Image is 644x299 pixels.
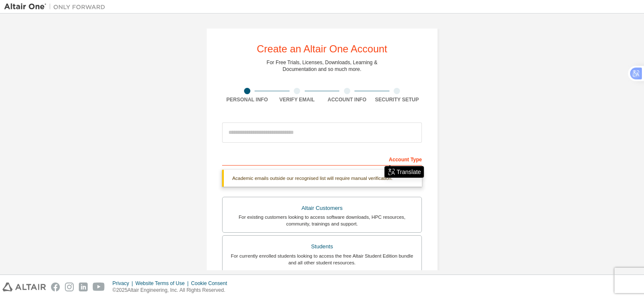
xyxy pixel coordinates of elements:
div: For existing customers looking to access software downloads, HPC resources, community, trainings ... [228,214,416,227]
div: Cookie Consent [191,280,232,287]
div: Privacy [113,280,135,287]
div: Create an Altair One Account [257,44,387,54]
div: Students [228,241,416,253]
div: Academic emails outside our recognised list will require manual verification. [222,170,422,187]
p: © 2025 Altair Engineering, Inc. All Rights Reserved. [113,287,232,294]
img: altair_logo.svg [3,283,46,291]
div: Account Type [222,152,422,166]
img: linkedin.svg [79,283,88,291]
div: Verify Email [272,96,322,103]
img: instagram.svg [65,283,74,291]
div: Altair Customers [228,202,416,214]
div: For currently enrolled students looking to access the free Altair Student Edition bundle and all ... [228,253,416,266]
div: Website Terms of Use [135,280,191,287]
img: Altair One [4,3,110,11]
div: For Free Trials, Licenses, Downloads, Learning & Documentation and so much more. [267,59,378,73]
img: youtube.svg [93,283,105,291]
div: Security Setup [372,96,422,103]
div: Personal Info [222,96,272,103]
div: Account Info [322,96,372,103]
img: facebook.svg [51,283,60,291]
